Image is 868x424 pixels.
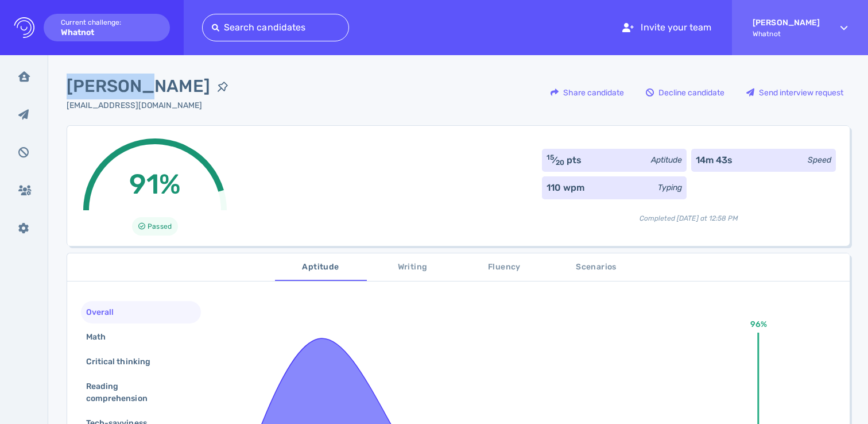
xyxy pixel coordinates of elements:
[640,79,731,106] button: Decline candidate
[282,260,360,275] span: Aptitude
[84,353,164,370] div: Critical thinking
[545,79,630,106] div: Share candidate
[67,99,235,111] div: Click to copy the email address
[67,74,210,99] span: [PERSON_NAME]
[696,153,733,167] div: 14m 43s
[148,219,171,233] span: Passed
[374,260,452,275] span: Writing
[651,154,682,166] div: Aptitude
[750,319,767,329] text: 96%
[547,181,584,195] div: 110 wpm
[542,204,836,223] div: Completed [DATE] at 12:58 PM
[84,329,119,345] div: Math
[753,18,820,28] strong: [PERSON_NAME]
[753,30,820,38] span: Whatnot
[466,260,544,275] span: Fluency
[129,168,181,201] span: 91%
[640,79,730,106] div: Decline candidate
[544,79,630,106] button: Share candidate
[547,153,582,167] div: ⁄ pts
[547,153,554,161] sup: 15
[84,304,127,321] div: Overall
[741,79,849,106] div: Send interview request
[740,79,850,106] button: Send interview request
[658,182,682,194] div: Typing
[808,154,831,166] div: Speed
[557,260,635,275] span: Scenarios
[556,159,564,167] sub: 20
[84,378,189,407] div: Reading comprehension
